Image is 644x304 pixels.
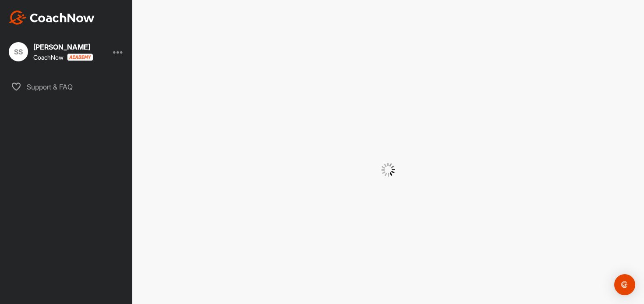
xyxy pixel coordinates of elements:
[614,274,635,295] div: Open Intercom Messenger
[9,11,95,25] img: CoachNow
[33,54,93,61] div: CoachNow
[67,54,93,61] img: CoachNow acadmey
[33,43,93,50] div: [PERSON_NAME]
[9,42,28,61] div: SS
[5,76,128,98] div: Support & FAQ
[381,163,395,177] img: G6gVgL6ErOh57ABN0eRmCEwV0I4iEi4d8EwaPGI0tHgoAbU4EAHFLEQAh+QQFCgALACwIAA4AGAASAAAEbHDJSesaOCdk+8xg...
